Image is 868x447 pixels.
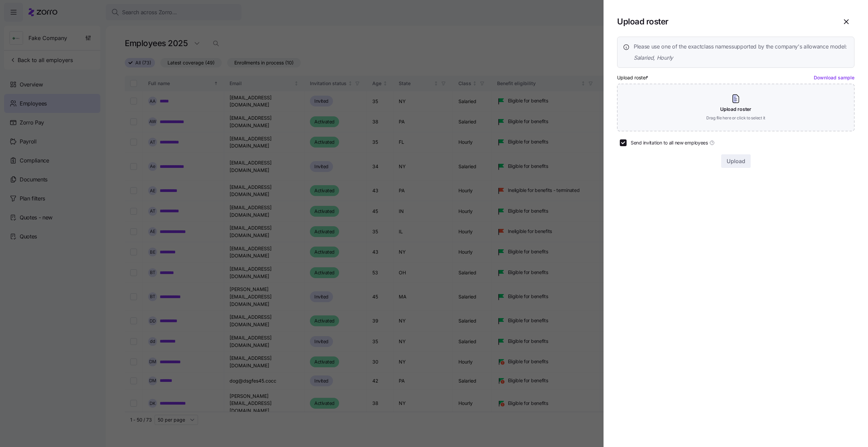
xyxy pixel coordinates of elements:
label: Upload roster [617,74,650,81]
span: Send invitation to all new employees [631,139,708,146]
h1: Upload roster [617,16,833,27]
a: Download sample [814,75,854,80]
span: Salaried, Hourly [634,54,847,62]
span: Upload [727,157,745,165]
button: Upload [721,154,751,168]
span: Please use one of the exact class names supported by the company's allowance model: [634,42,847,51]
